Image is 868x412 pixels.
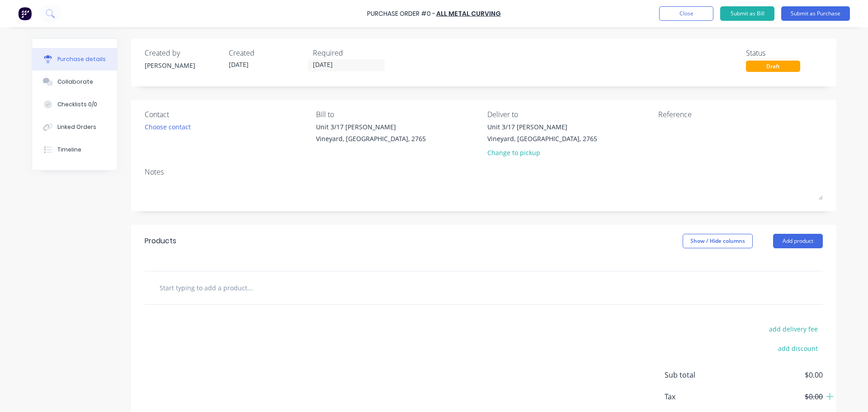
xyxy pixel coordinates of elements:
button: Submit as Purchase [781,6,850,21]
div: Purchase Order #0 - [367,9,435,19]
div: Bill to [316,109,481,120]
div: [PERSON_NAME] [145,61,222,70]
button: Timeline [32,138,117,161]
button: Close [659,6,713,21]
div: Created [229,47,306,58]
div: Products [145,236,176,246]
div: Vineyard, [GEOGRAPHIC_DATA], 2765 [316,134,426,143]
button: Show / Hide columns [683,234,753,248]
button: Linked Orders [32,116,117,138]
span: $0.00 [732,369,823,380]
span: Sub total [665,369,732,380]
button: Checklists 0/0 [32,93,117,116]
img: Factory [18,7,32,20]
div: Timeline [57,146,81,154]
div: Notes [145,166,823,177]
div: Purchase details [57,55,106,63]
input: Start typing to add a product... [159,279,340,297]
div: Unit 3/17 [PERSON_NAME] [316,122,426,132]
div: Choose contact [145,122,191,132]
button: add delivery fee [764,323,823,335]
div: Unit 3/17 [PERSON_NAME] [487,122,597,132]
button: Submit as Bill [720,6,774,21]
div: Draft [746,61,800,72]
div: Checklists 0/0 [57,100,97,109]
span: $0.00 [732,391,823,402]
div: Status [746,47,823,58]
button: Add product [773,234,823,248]
div: Deliver to [487,109,652,120]
div: Contact [145,109,309,120]
div: Reference [658,109,823,120]
div: Required [313,47,390,58]
div: Change to pickup [487,148,597,157]
div: Collaborate [57,78,93,86]
a: All Metal Curving [436,9,501,18]
button: Collaborate [32,71,117,93]
div: Linked Orders [57,123,96,131]
button: Purchase details [32,48,117,71]
button: add discount [773,342,823,354]
span: Tax [665,391,732,402]
div: Created by [145,47,222,58]
div: Vineyard, [GEOGRAPHIC_DATA], 2765 [487,134,597,143]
